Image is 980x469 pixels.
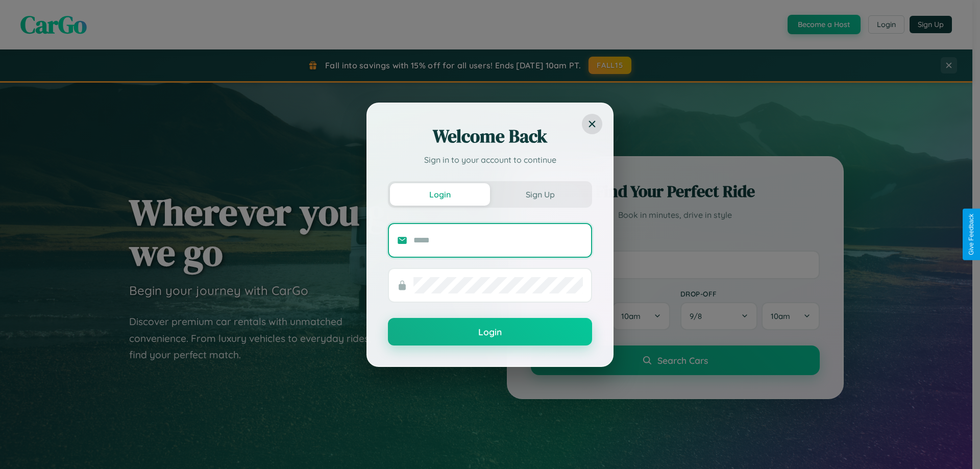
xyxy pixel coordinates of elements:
[388,318,592,345] button: Login
[390,183,490,206] button: Login
[388,124,592,149] h2: Welcome Back
[490,183,590,206] button: Sign Up
[968,214,975,255] div: Give Feedback
[388,154,592,166] p: Sign in to your account to continue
